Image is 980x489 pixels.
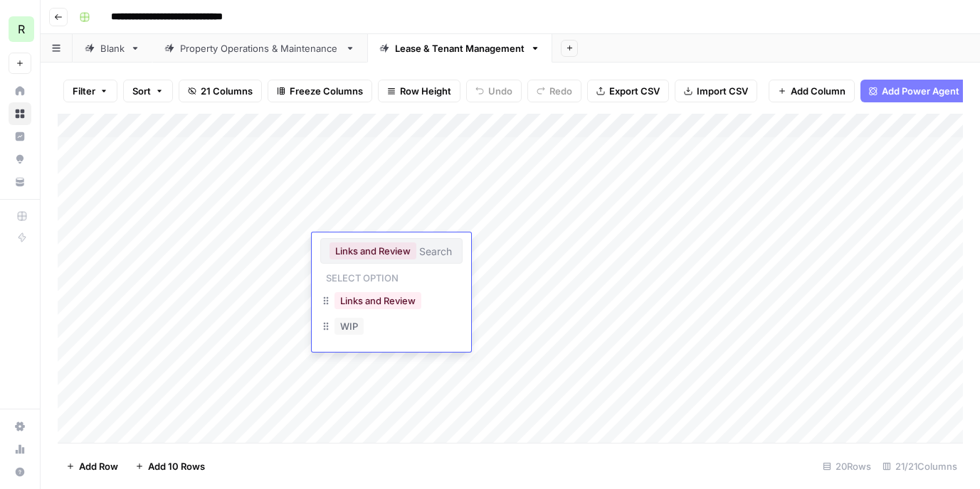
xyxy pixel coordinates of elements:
[320,289,463,315] div: Links and Review
[488,84,512,98] span: Undo
[268,80,372,102] button: Freeze Columns
[817,455,877,478] div: 20 Rows
[179,80,262,102] button: 21 Columns
[100,41,125,55] div: Blank
[9,415,31,438] a: Settings
[132,84,151,98] span: Sort
[334,318,364,335] button: WIP
[769,80,855,102] button: Add Column
[400,84,451,98] span: Row Height
[320,268,404,285] p: Select option
[63,80,117,102] button: Filter
[123,80,173,102] button: Sort
[330,242,416,259] button: Links and Review
[148,459,205,473] span: Add 10 Rows
[201,84,253,98] span: 21 Columns
[9,125,31,148] a: Insights
[527,80,581,102] button: Redo
[180,41,339,55] div: Property Operations & Maintenance
[9,171,31,193] a: Your Data
[152,34,367,63] a: Property Operations & Maintenance
[127,455,214,478] button: Add 10 Rows
[334,292,421,309] button: Links and Review
[419,244,453,257] input: Search or create
[697,84,748,98] span: Import CSV
[73,84,95,98] span: Filter
[18,21,25,38] span: R
[609,84,660,98] span: Export CSV
[877,455,963,478] div: 21/21 Columns
[466,80,522,102] button: Undo
[290,84,363,98] span: Freeze Columns
[791,84,845,98] span: Add Column
[395,41,525,55] div: Lease & Tenant Management
[320,315,463,340] div: WIP
[73,34,152,63] a: Blank
[882,84,959,98] span: Add Power Agent
[675,80,757,102] button: Import CSV
[9,102,31,125] a: Browse
[9,11,31,47] button: Workspace: Re-Leased
[9,80,31,102] a: Home
[58,455,127,478] button: Add Row
[860,80,968,102] button: Add Power Agent
[587,80,669,102] button: Export CSV
[9,438,31,461] a: Usage
[549,84,572,98] span: Redo
[9,148,31,171] a: Opportunities
[9,461,31,483] button: Help + Support
[378,80,460,102] button: Row Height
[79,459,118,473] span: Add Row
[367,34,552,63] a: Lease & Tenant Management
